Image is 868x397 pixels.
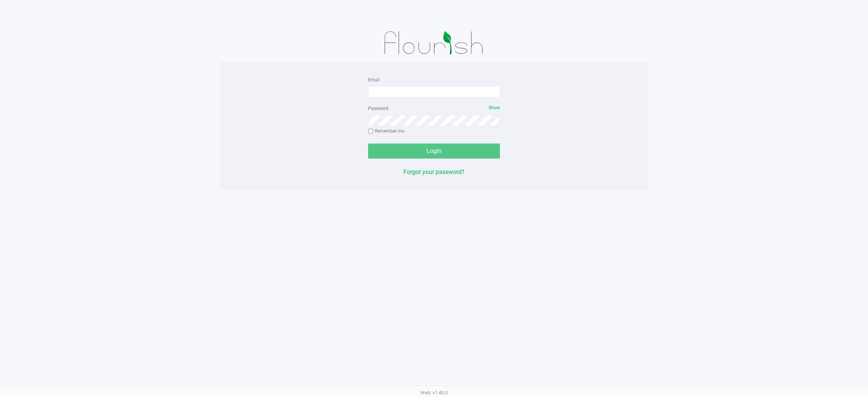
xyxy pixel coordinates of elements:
span: Web: v1.40.0 [420,390,448,395]
span: Show [489,105,500,110]
input: Remember me [368,129,373,134]
button: Forgot your password? [403,168,465,177]
label: Password [368,105,388,112]
label: Email [368,76,380,83]
label: Remember me [368,128,404,134]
